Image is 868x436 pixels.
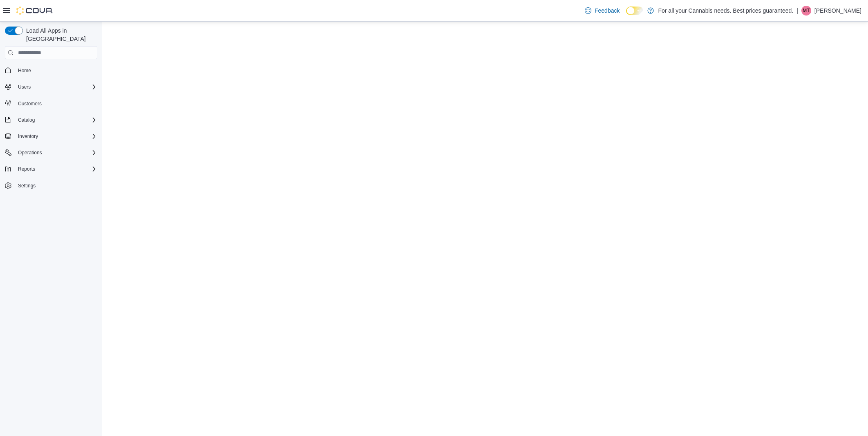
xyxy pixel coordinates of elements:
[18,117,35,123] span: Catalog
[18,67,31,74] span: Home
[796,6,798,16] p: |
[15,82,34,92] button: Users
[15,82,97,92] span: Users
[18,133,38,140] span: Inventory
[15,99,45,109] a: Customers
[15,66,34,76] a: Home
[15,164,97,174] span: Reports
[2,131,101,142] button: Inventory
[15,148,97,158] span: Operations
[801,6,811,16] div: Marko Tamas
[2,64,101,76] button: Home
[15,131,41,141] button: Inventory
[15,180,97,191] span: Settings
[15,164,38,174] button: Reports
[15,115,38,125] button: Catalog
[626,7,643,15] input: Dark Mode
[15,181,39,191] a: Settings
[18,100,42,107] span: Customers
[2,98,101,109] button: Customers
[15,65,97,75] span: Home
[15,98,97,109] span: Customers
[15,115,97,125] span: Catalog
[15,131,97,141] span: Inventory
[2,163,101,175] button: Reports
[23,27,97,43] span: Load All Apps in [GEOGRAPHIC_DATA]
[18,182,36,189] span: Settings
[814,6,861,16] p: [PERSON_NAME]
[2,114,101,126] button: Catalog
[803,6,810,16] span: MT
[5,61,97,213] nav: Complex example
[2,147,101,158] button: Operations
[18,166,35,172] span: Reports
[18,84,31,90] span: Users
[2,81,101,93] button: Users
[658,6,793,16] p: For all your Cannabis needs. Best prices guaranteed.
[15,148,45,158] button: Operations
[18,149,42,156] span: Operations
[582,2,623,19] a: Feedback
[626,15,626,16] span: Dark Mode
[16,7,53,15] img: Cova
[2,180,101,191] button: Settings
[595,7,620,15] span: Feedback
